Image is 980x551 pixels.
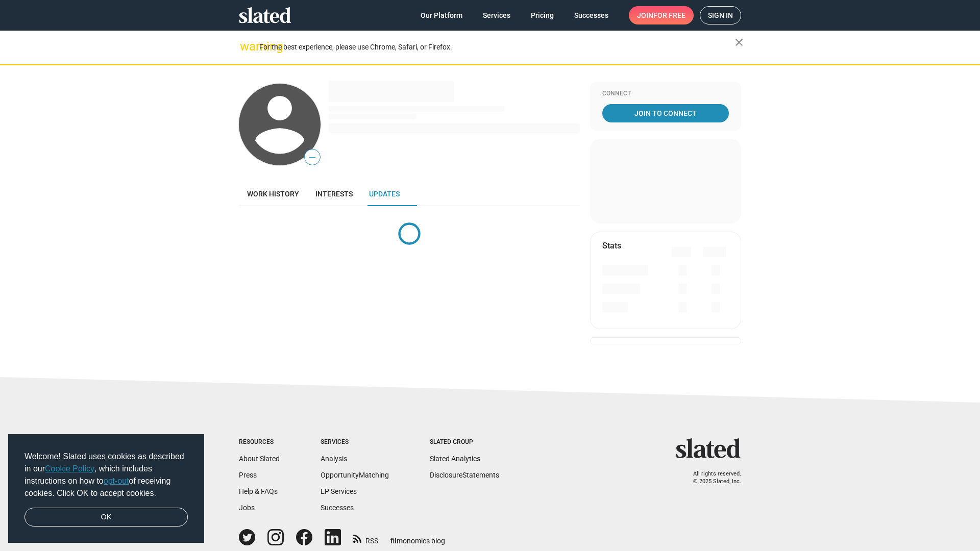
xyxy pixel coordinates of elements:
mat-card-title: Stats [602,240,621,251]
span: Welcome! Slated uses cookies as described in our , which includes instructions on how to of recei... [24,450,188,499]
span: Work history [247,190,299,198]
a: Joinfor free [629,6,694,24]
a: Jobs [239,504,255,512]
a: Help & FAQs [239,487,278,495]
a: DisclosureStatements [430,471,499,479]
a: About Slated [239,455,280,463]
span: for free [653,6,685,24]
a: Analysis [321,455,347,463]
a: Our Platform [412,6,471,24]
span: Updates [369,190,400,198]
span: Pricing [531,6,554,24]
mat-icon: close [733,36,745,48]
span: Join [637,6,685,24]
span: Sign in [708,7,733,24]
span: Interests [315,190,353,198]
span: — [305,151,320,164]
a: filmonomics blog [390,528,445,546]
a: Successes [566,6,617,24]
div: Services [321,438,389,446]
a: Interests [307,182,361,206]
p: All rights reserved. © 2025 Slated, Inc. [682,470,741,485]
a: Pricing [523,6,562,24]
a: dismiss cookie message [24,508,188,527]
a: Slated Analytics [430,455,480,463]
a: Cookie Policy [45,464,94,473]
a: RSS [353,530,378,546]
div: Connect [602,90,729,98]
div: cookieconsent [8,434,204,543]
span: Services [483,6,510,24]
span: Our Platform [421,6,462,24]
span: film [390,537,403,545]
a: EP Services [321,487,357,495]
a: Successes [321,504,354,512]
span: Successes [574,6,608,24]
a: Updates [361,182,408,206]
a: OpportunityMatching [321,471,389,479]
div: For the best experience, please use Chrome, Safari, or Firefox. [259,40,735,54]
a: Join To Connect [602,104,729,122]
span: Join To Connect [604,104,727,122]
div: Resources [239,438,280,446]
a: Services [475,6,519,24]
a: Work history [239,182,307,206]
a: Sign in [700,6,741,24]
a: opt-out [104,477,129,485]
mat-icon: warning [240,40,252,53]
a: Press [239,471,257,479]
div: Slated Group [430,438,499,446]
